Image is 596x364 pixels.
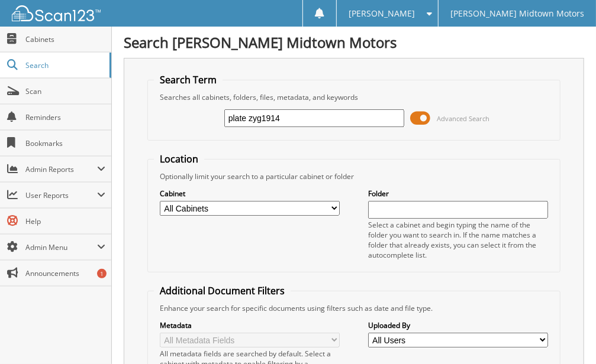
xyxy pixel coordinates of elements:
[25,60,104,70] span: Search
[25,138,105,148] span: Bookmarks
[25,112,105,122] span: Reminders
[154,152,204,165] legend: Location
[349,10,415,17] span: [PERSON_NAME]
[25,190,97,200] span: User Reports
[124,32,584,52] h1: Search [PERSON_NAME] Midtown Motors
[368,220,548,260] div: Select a cabinet and begin typing the name of the folder you want to search in. If the name match...
[97,269,107,278] div: 1
[25,164,97,174] span: Admin Reports
[160,188,340,199] label: Cabinet
[368,320,548,330] label: Uploaded By
[154,171,554,181] div: Optionally limit your search to a particular cabinet or folder
[154,284,291,297] legend: Additional Document Filters
[154,92,554,102] div: Searches all cabinets, folders, files, metadata, and keywords
[25,86,105,96] span: Scan
[25,216,105,226] span: Help
[25,268,105,278] span: Announcements
[537,307,596,364] iframe: Chat Widget
[154,73,223,86] legend: Search Term
[154,303,554,313] div: Enhance your search for specific documents using filters such as date and file type.
[12,5,101,21] img: scan123-logo-white.svg
[368,188,548,199] label: Folder
[25,242,97,252] span: Admin Menu
[450,10,584,17] span: [PERSON_NAME] Midtown Motors
[25,34,105,44] span: Cabinets
[437,114,489,123] span: Advanced Search
[160,320,340,330] label: Metadata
